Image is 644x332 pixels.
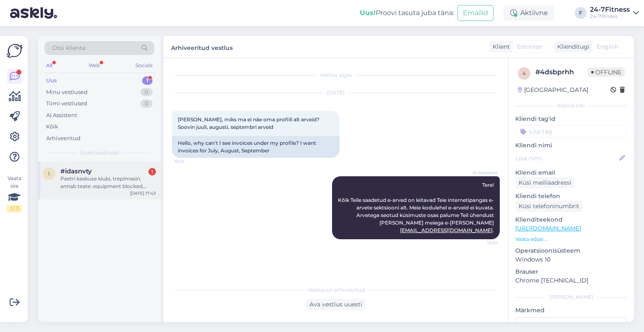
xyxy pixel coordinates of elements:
div: Kliendi info [515,102,627,110]
div: Aktiivne [504,5,555,21]
span: #idasnvty [60,167,92,175]
p: Kliendi nimi [515,141,627,150]
div: [GEOGRAPHIC_DATA] [518,86,588,94]
div: [PERSON_NAME] [515,293,627,301]
div: 24-7Fitness [590,6,630,13]
p: Chrome [TECHNICAL_ID] [515,276,627,285]
a: 24-7Fitness24-7fitness [590,6,639,20]
div: Kõik [46,123,58,131]
p: Kliendi email [515,168,627,177]
span: Offline [588,68,625,77]
p: Kliendi tag'id [515,115,627,123]
div: 1 [142,76,153,85]
div: Peetri keskuse klubi, trepimasin, annab teate: equipment blocked, contact technical support [60,175,156,190]
p: Vaata edasi ... [515,235,627,243]
p: Märkmed [515,306,627,315]
p: Operatsioonisüsteem [515,246,627,255]
div: 2 / 3 [7,205,22,212]
div: [DATE] 17:43 [130,190,156,196]
div: Proovi tasuta juba täna: [360,8,454,18]
div: # 4dsbprhh [535,67,588,77]
div: Socials [134,60,154,71]
div: 1 [148,168,156,175]
span: 4 [522,70,526,76]
div: [DATE] [172,89,500,97]
label: Arhiveeritud vestlus [171,41,233,52]
span: 15:32 [174,158,206,165]
span: AI Assistent [466,170,497,176]
span: Tere! Kõik Teile saadetud e-arved on leitavad Teie internetipangas e-arvete sektsiooni alt. Meie ... [338,182,495,233]
p: Brauser [515,267,627,276]
div: Küsi meiliaadressi [515,177,575,188]
div: Uus [46,76,57,85]
span: Otsi kliente [52,44,86,52]
div: Vaata siia [7,175,22,212]
img: Askly Logo [7,43,23,59]
p: Kliendi telefon [515,192,627,201]
span: Uued vestlused [80,149,119,157]
div: F [575,7,587,19]
div: 24-7fitness [590,13,630,20]
div: Hello, why can't I see invoices under my profile? I want invoices for July, August, September [172,136,340,158]
b: Uus! [360,9,376,17]
div: Tiimi vestlused [46,99,87,108]
div: Minu vestlused [46,88,88,97]
div: Küsi telefoninumbrit [515,201,583,212]
p: Klienditeekond [515,215,627,224]
div: Web [87,60,101,71]
div: 0 [140,88,153,97]
div: Ava vestlus uuesti [306,299,366,310]
input: Lisa tag [515,125,627,138]
span: English [597,42,618,51]
span: Estonian [517,42,543,51]
div: AI Assistent [46,111,77,120]
div: Arhiveeritud [46,134,80,143]
span: Vestlus on arhiveeritud [307,286,365,294]
div: All [44,60,54,71]
span: [PERSON_NAME], miks ma ei näe oma profiili alt arveid? Soovin juuli, augusti, septembri arveid [178,116,321,130]
a: [EMAIL_ADDRESS][DOMAIN_NAME] [400,227,493,233]
p: Windows 10 [515,255,627,264]
span: 15:32 [466,240,497,246]
div: 0 [140,99,153,108]
div: Klient [489,42,510,51]
input: Lisa nimi [516,154,618,163]
div: Vestlus algas [172,71,500,79]
span: i [48,170,50,177]
button: Emailid [457,5,493,21]
div: Klienditugi [554,42,589,51]
a: [URL][DOMAIN_NAME] [515,225,581,232]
